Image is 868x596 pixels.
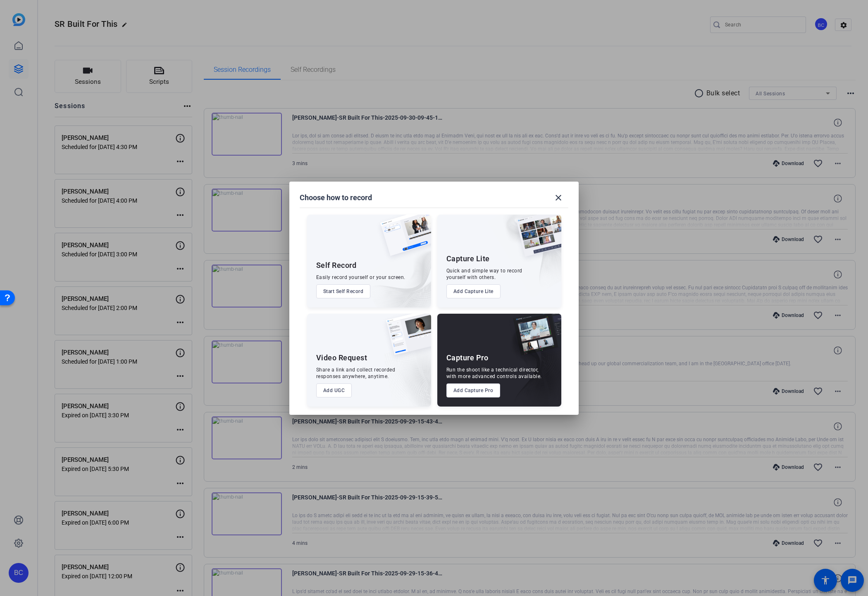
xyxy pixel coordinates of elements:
h1: Choose how to record [300,193,372,203]
mat-icon: close [553,193,563,203]
div: Share a link and collect recorded responses anywhere, anytime. [316,367,396,380]
button: Add UGC [316,383,352,397]
div: Run the shoot like a technical director, with more advanced controls available. [446,367,542,380]
div: Video Request [316,353,367,363]
img: capture-lite.png [510,215,561,265]
img: ugc-content.png [380,314,431,364]
img: self-record.png [374,215,431,264]
div: Quick and simple way to record yourself with others. [446,267,522,281]
img: capture-pro.png [507,314,561,364]
img: embarkstudio-ugc-content.png [383,339,431,407]
div: Self Record [316,260,357,270]
button: Add Capture Lite [446,284,501,298]
button: Add Capture Pro [446,383,501,397]
img: embarkstudio-capture-pro.png [500,324,561,407]
img: embarkstudio-capture-lite.png [487,215,561,297]
div: Easily record yourself or your screen. [316,274,405,281]
img: embarkstudio-self-record.png [359,232,431,307]
div: Capture Pro [446,353,489,363]
button: Start Self Record [316,284,371,298]
div: Capture Lite [446,254,490,264]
